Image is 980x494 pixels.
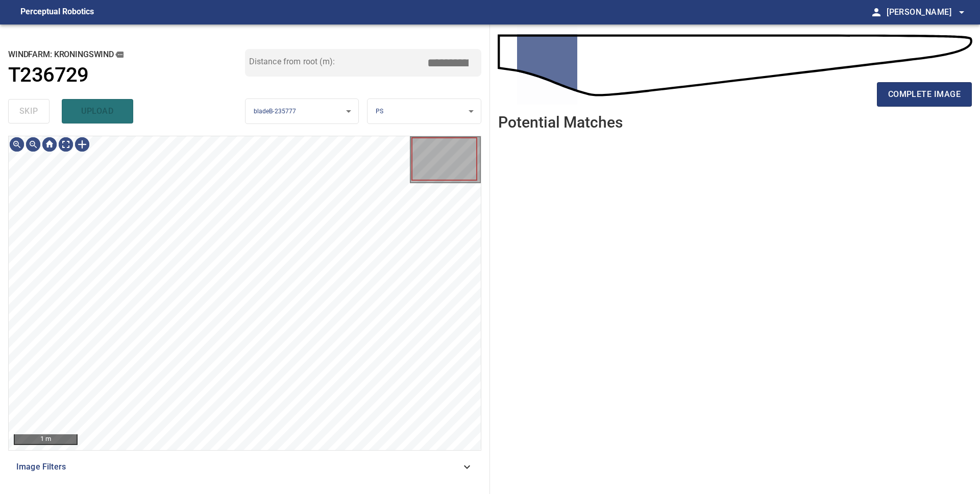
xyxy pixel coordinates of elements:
span: bladeB-235777 [254,108,297,115]
div: Image Filters [8,455,481,479]
button: complete image [877,82,972,107]
h2: Potential Matches [498,114,623,131]
span: complete image [888,87,961,102]
label: Distance from root (m): [249,58,335,66]
img: Zoom in [9,136,25,153]
img: Toggle full page [58,136,74,153]
img: Zoom out [25,136,41,153]
img: Go home [41,136,58,153]
h2: windfarm: Kroningswind [8,49,245,60]
div: bladeB-235777 [246,98,359,125]
h1: T236729 [8,63,89,87]
img: Toggle selection [74,136,90,153]
div: PS [367,98,481,125]
a: T236729 [8,63,245,87]
span: arrow_drop_down [955,6,968,18]
button: copy message details [114,49,125,60]
button: [PERSON_NAME] [883,2,968,22]
span: Image Filters [16,461,461,473]
figcaption: Perceptual Robotics [20,4,94,20]
span: [PERSON_NAME] [887,5,968,19]
span: person [870,6,883,18]
span: PS [376,108,383,115]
